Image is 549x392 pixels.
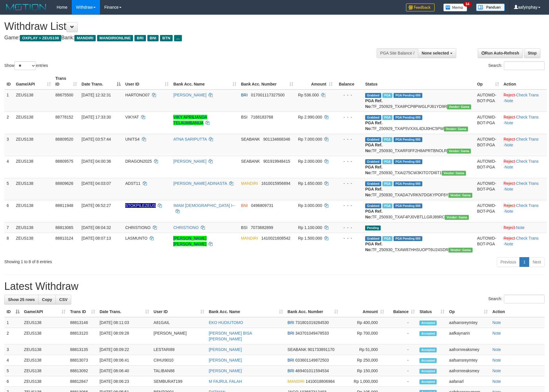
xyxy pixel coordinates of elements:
[4,344,22,355] td: 3
[298,159,322,164] span: Rp 2.000.000
[298,93,319,97] span: Rp 536.000
[447,317,490,328] td: aafsansreymtey
[516,236,539,240] a: Check Trans
[209,358,242,362] a: [PERSON_NAME]
[524,48,540,58] a: Stop
[340,317,387,328] td: Rp 400,000
[501,178,547,200] td: · ·
[365,226,381,230] span: Pending
[288,331,294,335] span: BRI
[82,93,111,97] span: [DATE] 12:32:31
[340,328,387,344] td: Rp 700,000
[4,112,14,134] td: 2
[4,134,14,156] td: 3
[97,328,151,344] td: [DATE] 08:09:28
[382,236,392,241] span: Marked by aafanarl
[295,331,329,335] span: Copy 343701049478533 to clipboard
[475,178,501,200] td: AUTOWD-BOT-PGA
[447,328,490,344] td: aafkaynarin
[22,306,68,317] th: Game/API: activate to sort column ascending
[505,242,513,246] a: Note
[174,35,182,41] span: ...
[308,347,334,352] span: Copy 901733891170 to clipboard
[382,93,392,98] span: Marked by aaftrukkakada
[147,35,159,41] span: BNI
[447,149,471,154] span: Vendor URL: https://trx31.1velocity.biz
[463,1,471,7] span: 34
[209,379,242,384] a: M FAJRUL FALAH
[97,366,151,376] td: [DATE] 08:06:40
[504,236,515,240] a: Reject
[418,48,456,58] button: None selected
[42,297,52,302] span: Copy
[419,369,437,374] span: Accepted
[173,115,207,125] a: VIKY APRILIANDA TELAUMBANUA
[386,366,417,376] td: -
[447,376,490,387] td: aafanarl
[82,115,111,119] span: [DATE] 17:33:30
[4,61,48,70] label: Show entries
[173,225,199,230] a: CHRISTIONO
[97,376,151,387] td: [DATE] 08:06:23
[207,306,285,317] th: Bank Acc. Name: activate to sort column ascending
[14,222,53,233] td: ZEUS138
[151,306,207,317] th: User ID: activate to sort column ascending
[488,61,545,70] label: Search:
[445,215,469,220] span: Vendor URL: https://trx31.1velocity.biz
[365,143,382,153] b: PGA Ref. No:
[68,328,97,344] td: 88813120
[504,295,545,303] input: Search:
[68,344,97,355] td: 88813135
[97,344,151,355] td: [DATE] 08:09:22
[505,143,513,147] a: Note
[241,115,248,119] span: BSI
[4,328,22,344] td: 2
[505,209,513,214] a: Note
[123,73,171,90] th: User ID: activate to sort column ascending
[4,3,48,11] img: MOTION_logo.png
[151,366,207,376] td: TALIBAN88
[173,236,206,246] a: [PERSON_NAME] [PERSON_NAME]
[22,328,68,344] td: ZEUS138
[160,35,173,41] span: BTN
[173,181,227,186] a: [PERSON_NAME] ADINASTA
[59,297,68,302] span: CSV
[447,366,490,376] td: aafrornreaksmey
[14,90,53,112] td: ZEUS138
[14,200,53,222] td: ZEUS138
[504,181,515,186] a: Reject
[417,306,447,317] th: Status: activate to sort column ascending
[22,344,68,355] td: ZEUS138
[394,181,422,186] span: PGA Pending
[365,236,381,241] span: Grabbed
[125,225,151,230] span: CHRISTIONO
[261,181,290,186] span: Copy 1610015956894 to clipboard
[363,73,475,90] th: Status
[516,115,539,119] a: Check Trans
[335,73,363,90] th: Balance
[241,203,248,208] span: BNI
[55,159,73,164] span: 88809575
[337,235,361,241] div: - - -
[306,379,335,384] span: Copy 1410018806984 to clipboard
[448,193,473,198] span: Vendor URL: https://trx31.1velocity.biz
[504,115,515,119] a: Reject
[476,3,505,11] img: panduan.png
[55,137,73,141] span: 88809520
[134,35,146,41] span: BRI
[82,236,111,240] span: [DATE] 08:07:13
[68,306,97,317] th: Trans ID: activate to sort column ascending
[363,134,475,156] td: TF_250930_TXARF0FF2H8APRTBNOLR
[478,48,523,58] a: Run Auto-Refresh
[365,165,382,175] b: PGA Ref. No:
[82,181,111,186] span: [DATE] 04:03:07
[394,203,422,208] span: PGA Pending
[337,92,361,98] div: - - -
[55,236,73,240] span: 88813124
[504,203,515,208] a: Reject
[492,368,501,373] a: Note
[151,328,207,344] td: [PERSON_NAME]
[4,376,22,387] td: 6
[365,93,381,98] span: Grabbed
[365,242,382,252] b: PGA Ref. No:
